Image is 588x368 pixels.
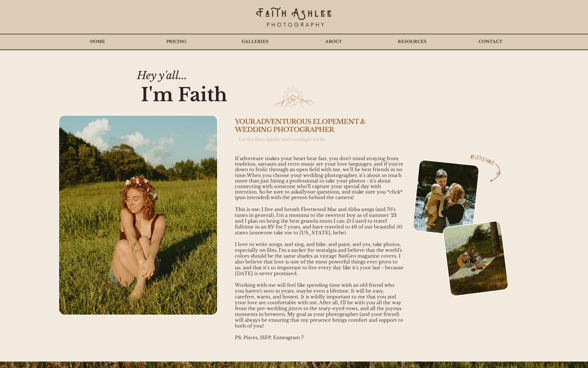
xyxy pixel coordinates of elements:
span: When you choose your wedding photographer, it's about so much more than just hiring a professiona... [235,172,403,201]
span: If adventure makes your heart beat fast, you don't mind straying from tradition, sarcasm and retr... [235,155,403,178]
p: RESOURCES [395,34,430,49]
img: my family-8.jpg [413,160,479,236]
a: RESOURCES [373,34,451,49]
span: YOUR ADVENTUROUS ELOPEMENT & WEDDING PHOTOGRAPHER [235,118,366,134]
img: Faith's Logo Black (11).png [270,84,318,111]
span: Hey y'all... [137,69,187,82]
span: PS: Pisces, ISFP, Enneagram 7 [235,335,304,340]
a: GALLERIES [216,34,294,49]
span: all [298,189,304,195]
div: PRICING [137,34,216,49]
img: flower-crown-photos-tennessee-wedding-photographer-faith-ashlee-photo-12.jpg [59,116,217,315]
span: This is me: I live and breath Fleetwood Mac and Abba songs (and 70's tunes in general), I'm a mom... [235,206,402,236]
a: CONTACT [451,34,530,49]
span: I'm Faith [141,83,227,106]
span: I love to write songs, and sing, and hike, and paint, and yes, take photos, especially on film. I... [235,241,404,276]
p: HOME [87,34,108,49]
nav: Site [58,34,530,49]
img: unnamed (3).jpg [443,221,508,296]
p: PRICING [163,34,190,49]
p: GALLERIES [239,34,272,49]
img: Faith's Logo Black_edited_edited.png [255,6,332,29]
span: for the free-spirits and nostalgic souls [238,136,324,142]
p: ABOUT [322,34,345,49]
p: CONTACT [476,34,506,49]
span: Working with me will feel like spending time with an old friend who you haven't seen in years, ma... [235,282,403,329]
a: HOME [58,34,137,49]
a: ABOUT [294,34,373,49]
